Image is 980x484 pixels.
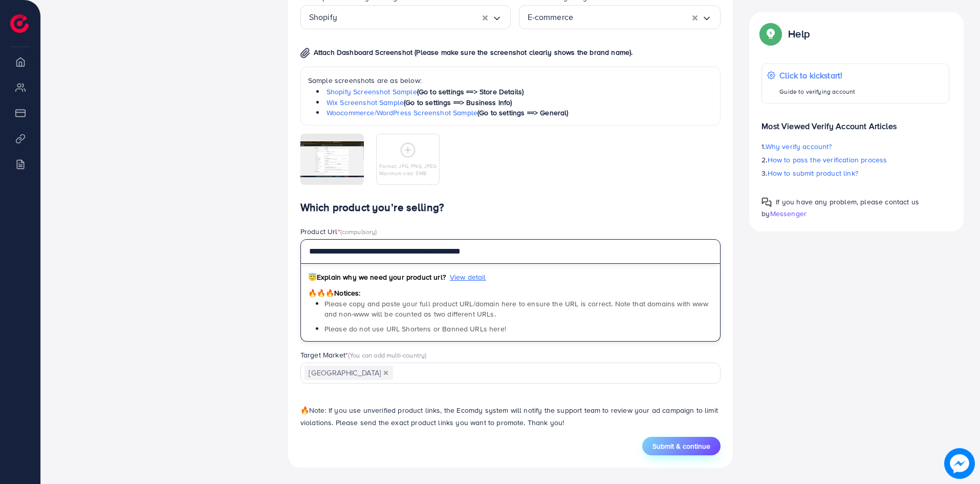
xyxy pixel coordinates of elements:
span: (Go to settings ==> Store Details) [417,87,524,97]
button: Clear Selected [483,11,488,23]
img: logo [10,14,29,33]
p: Help [788,28,810,40]
span: E-commerce [528,9,574,25]
p: Most Viewed Verify Account Articles [761,112,949,132]
span: 🔥🔥🔥 [308,288,334,298]
span: Explain why we need your product url? [308,272,446,282]
span: [GEOGRAPHIC_DATA] [304,366,393,380]
span: Why verify account? [766,141,832,152]
span: How to pass the verification process [768,155,887,165]
span: View detail [450,272,486,282]
h4: Which product you’re selling? [300,201,721,214]
span: If you have any problem, please contact us by [761,197,919,219]
div: Search for option [519,5,721,29]
input: Search for option [394,365,708,381]
p: 3. [761,167,949,179]
input: Search for option [573,9,692,25]
span: Attach Dashboard Screenshot (Please make sure the screenshot clearly shows the brand name). [314,47,633,57]
span: 🔥 [300,405,309,415]
p: Format: JPG, PNG, JPEG [379,162,437,170]
button: Clear Selected [692,11,698,23]
a: Shopify Screenshot Sample [326,87,417,97]
a: Wix Screenshot Sample [326,97,404,108]
span: Messenger [770,208,807,219]
span: (compulsory) [340,227,377,236]
p: Sample screenshots are as below: [308,74,713,87]
span: (Go to settings ==> Business Info) [404,97,512,108]
span: (Go to settings ==> General) [477,108,568,118]
img: Popup guide [761,197,772,207]
div: Search for option [300,363,721,384]
div: Search for option [300,5,511,29]
p: Maximum size: 5MB [379,170,437,177]
p: 2. [761,154,949,166]
input: Search for option [337,9,483,25]
span: Please do not use URL Shortens or Banned URLs here! [324,324,506,334]
span: 😇 [308,272,317,282]
span: (You can add multi-country) [348,350,426,360]
label: Product Url [300,226,377,237]
span: Please copy and paste your full product URL/domain here to ensure the URL is correct. Note that d... [324,299,708,319]
img: Popup guide [761,25,780,43]
p: Note: If you use unverified product links, the Ecomdy system will notify the support team to revi... [300,404,721,429]
img: img uploaded [300,141,364,177]
span: Shopify [309,9,337,25]
img: img [300,48,310,58]
p: 1. [761,140,949,153]
a: Woocommerce/WordPress Screenshot Sample [326,108,477,118]
button: Deselect Pakistan [383,370,388,375]
span: Notices: [308,288,361,298]
span: How to submit product link? [768,168,858,178]
label: Target Market [300,350,427,360]
p: Click to kickstart! [779,69,855,81]
img: image [944,448,975,479]
span: Submit & continue [652,441,710,451]
p: Guide to verifying account [779,86,855,98]
button: Submit & continue [642,437,721,455]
